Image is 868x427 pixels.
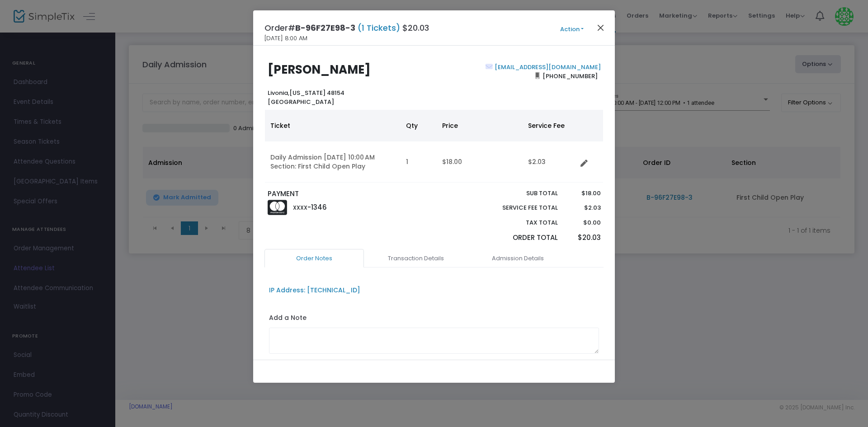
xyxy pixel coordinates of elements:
span: XXXX [293,204,307,211]
button: Action [545,24,599,34]
a: Transaction Details [366,249,466,268]
td: 1 [401,141,437,183]
td: Daily Admission [DATE] 10:00 AM Section: First Child Open Play [265,141,401,183]
p: Tax Total [481,218,558,227]
th: Qty [401,110,437,141]
p: Service Fee Total [481,203,558,212]
span: (1 Tickets) [355,22,402,33]
p: PAYMENT [268,189,430,199]
p: Order Total [481,233,558,243]
label: Add a Note [269,313,307,325]
b: [PERSON_NAME] [268,61,371,78]
a: Order Notes [264,249,364,268]
th: Service Fee [523,110,577,141]
p: $2.03 [566,203,600,212]
span: [DATE] 8:00 AM [264,34,307,43]
th: Price [437,110,523,141]
a: Admission Details [468,249,567,268]
a: [EMAIL_ADDRESS][DOMAIN_NAME] [493,63,601,71]
span: B-96F27E98-3 [295,22,355,33]
p: $18.00 [566,189,600,198]
span: [PHONE_NUMBER] [540,69,601,83]
p: $20.03 [566,233,600,243]
span: Livonia, [268,89,289,97]
p: $0.00 [566,218,600,227]
td: $2.03 [523,141,577,183]
h4: Order# $20.03 [264,22,429,34]
th: Ticket [265,110,401,141]
p: Sub total [481,189,558,198]
button: Close [595,22,607,33]
div: Data table [265,110,603,183]
b: [US_STATE] 48154 [GEOGRAPHIC_DATA] [268,89,344,106]
span: -1346 [307,202,327,212]
td: $18.00 [437,141,523,183]
div: IP Address: [TECHNICAL_ID] [269,286,360,295]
